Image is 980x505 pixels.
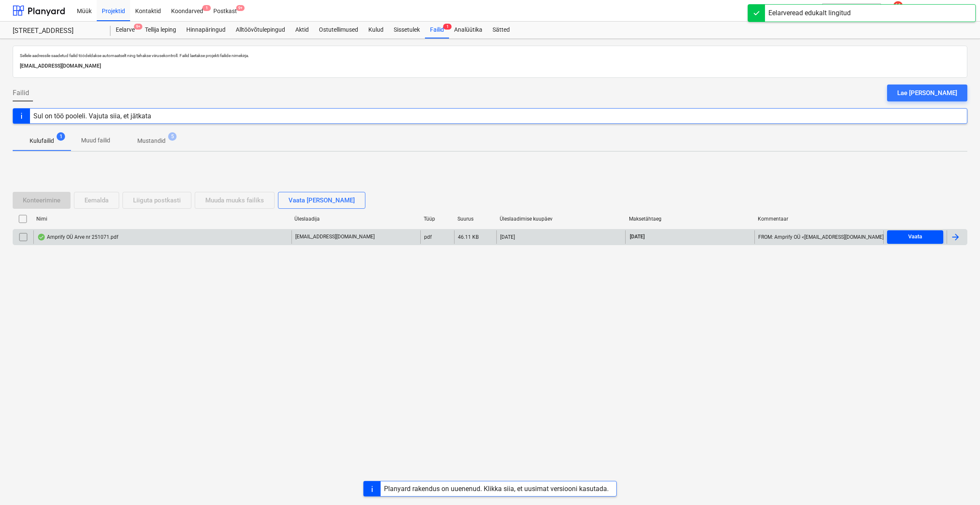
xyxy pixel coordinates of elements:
[231,22,290,38] a: Alltöövõtulepingud
[111,22,140,38] a: Eelarve9+
[758,216,880,222] div: Kommentaar
[500,216,622,222] div: Üleslaadimise kuupäev
[81,136,110,145] p: Muud failid
[500,234,515,240] div: [DATE]
[134,24,142,30] span: 9+
[487,22,515,38] a: Sätted
[424,216,451,222] div: Tüüp
[908,232,922,242] div: Vaata
[289,195,355,206] div: Vaata [PERSON_NAME]
[13,27,101,35] div: [STREET_ADDRESS]
[168,132,177,141] span: 5
[443,24,452,30] span: 1
[236,5,245,11] span: 9+
[20,62,960,71] p: [EMAIL_ADDRESS][DOMAIN_NAME]
[425,22,449,38] div: Failid
[36,216,288,222] div: Nimi
[295,233,375,240] p: [EMAIL_ADDRESS][DOMAIN_NAME]
[887,230,943,244] button: Vaata
[57,132,65,141] span: 1
[37,234,118,240] div: Amprify OÜ Arve nr 251071.pdf
[425,22,449,38] a: Failid1
[111,22,140,38] div: Eelarve
[30,136,54,145] p: Kulufailid
[290,22,314,38] a: Aktid
[314,22,363,38] a: Ostutellimused
[457,216,493,222] div: Suurus
[384,485,609,493] div: Planyard rakendus on uuenenud. Klikka siia, et uusimat versiooni kasutada.
[181,22,231,38] a: Hinnapäringud
[37,234,46,240] div: Andmed failist loetud
[137,136,166,145] p: Mustandid
[202,5,211,11] span: 1
[897,87,957,98] div: Lae [PERSON_NAME]
[20,53,960,58] p: Sellele aadressile saadetud failid töödeldakse automaatselt ning tehakse viirusekontroll. Failid ...
[294,216,417,222] div: Üleslaadija
[768,8,851,18] div: Eelarveread edukalt lingitud
[278,192,365,209] button: Vaata [PERSON_NAME]
[887,85,967,101] button: Lae [PERSON_NAME]
[33,112,151,120] div: Sul on töö pooleli. Vajuta siia, et jätkata
[424,234,432,240] div: pdf
[389,22,425,38] a: Sissetulek
[363,22,389,38] a: Kulud
[629,233,645,240] span: [DATE]
[140,22,181,38] a: Tellija leping
[13,88,29,98] span: Failid
[449,22,487,38] a: Analüütika
[458,234,479,240] div: 46.11 KB
[629,216,751,222] div: Maksetähtaeg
